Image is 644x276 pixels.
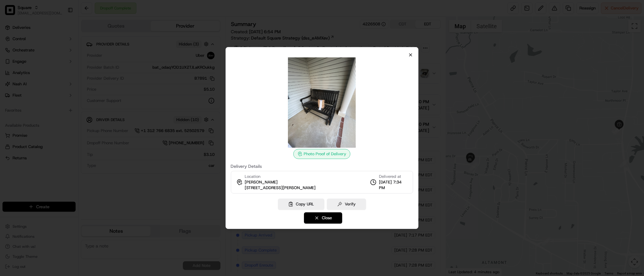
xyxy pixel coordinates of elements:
div: 📗 [6,92,11,97]
span: API Documentation [59,91,101,97]
button: Verify [327,199,366,210]
a: Powered byPylon [44,106,76,111]
button: Start new chat [107,62,114,69]
button: Copy URL [278,199,324,210]
span: Location [245,174,261,179]
span: [STREET_ADDRESS][PERSON_NAME] [245,185,316,191]
span: [DATE] 7:34 PM [379,179,408,191]
p: Welcome 👋 [6,25,114,35]
span: Knowledge Base [13,91,48,97]
img: photo_proof_of_delivery image [277,57,367,148]
span: [PERSON_NAME] [245,179,278,185]
a: 📗Knowledge Base [4,88,51,100]
span: Pylon [62,106,76,111]
button: Close [304,212,342,224]
img: 1736555255976-a54dd68f-1ca7-489b-9aae-adbdc363a1c4 [6,60,18,71]
img: Nash [6,6,19,19]
div: We're available if you need us! [21,66,79,71]
div: 💻 [53,92,58,97]
input: Got a question? Start typing here... [16,40,113,47]
a: 💻API Documentation [51,88,103,100]
span: Delivered at [379,174,408,179]
label: Delivery Details [231,164,413,168]
div: Start new chat [21,60,103,66]
div: Photo Proof of Delivery [293,149,350,159]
